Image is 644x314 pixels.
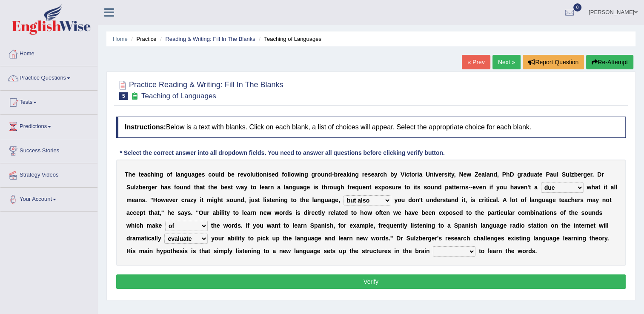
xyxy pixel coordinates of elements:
[615,184,617,191] b: l
[129,35,156,43] li: Practice
[341,184,344,191] b: h
[454,171,456,178] b: ,
[451,171,454,178] b: y
[175,171,177,178] b: l
[130,184,134,191] b: u
[165,36,255,42] a: Reading & Writing: Fill In The Blanks
[113,36,128,42] a: Home
[236,184,241,191] b: w
[438,184,442,191] b: d
[597,171,601,178] b: D
[268,184,270,191] b: r
[166,171,170,178] b: o
[317,171,321,178] b: o
[238,171,240,178] b: r
[187,184,191,191] b: d
[247,171,251,178] b: o
[176,184,180,191] b: o
[148,184,152,191] b: g
[557,171,558,178] b: l
[253,184,257,191] b: o
[241,184,244,191] b: a
[195,171,198,178] b: g
[220,171,224,178] b: d
[200,184,203,191] b: a
[0,42,97,63] a: Home
[257,35,321,43] li: Teaching of Languages
[307,184,310,191] b: e
[502,171,506,178] b: P
[142,184,146,191] b: e
[0,66,97,88] a: Practice Questions
[523,171,527,178] b: a
[268,171,272,178] b: s
[409,171,412,178] b: t
[546,171,550,178] b: P
[378,184,381,191] b: x
[284,184,286,191] b: l
[459,184,461,191] b: r
[0,163,97,185] a: Strategy Videos
[472,184,476,191] b: e
[371,171,375,178] b: e
[116,274,626,289] button: Verify
[438,171,442,178] b: e
[284,171,288,178] b: o
[390,171,394,178] b: b
[465,184,469,191] b: s
[208,171,212,178] b: c
[610,184,614,191] b: a
[334,171,338,178] b: b
[406,171,409,178] b: c
[177,171,180,178] b: a
[462,55,490,69] a: « Prev
[478,171,481,178] b: e
[0,115,97,136] a: Predictions
[590,171,592,178] b: r
[292,184,296,191] b: g
[392,184,396,191] b: u
[517,184,521,191] b: v
[461,184,465,191] b: n
[214,184,217,191] b: e
[419,171,422,178] b: a
[349,184,352,191] b: r
[231,184,233,191] b: t
[265,184,268,191] b: a
[430,171,434,178] b: n
[343,171,346,178] b: a
[141,92,216,100] small: Teaching of Languages
[459,171,463,178] b: N
[444,171,447,178] b: s
[252,171,256,178] b: u
[272,171,275,178] b: e
[156,171,160,178] b: n
[198,171,202,178] b: e
[527,184,529,191] b: '
[475,171,478,178] b: Z
[427,184,431,191] b: o
[359,184,363,191] b: u
[591,184,595,191] b: h
[244,184,247,191] b: y
[456,184,459,191] b: e
[394,171,397,178] b: y
[574,171,578,178] b: b
[583,171,587,178] b: g
[181,197,185,203] b: c
[529,184,531,191] b: t
[517,171,521,178] b: g
[328,171,332,178] b: d
[587,184,591,191] b: w
[220,184,224,191] b: b
[286,184,289,191] b: a
[521,171,523,178] b: r
[172,197,176,203] b: e
[435,171,438,178] b: v
[0,139,97,160] a: Success Stories
[355,184,359,191] b: q
[140,171,144,178] b: e
[366,184,369,191] b: n
[215,171,219,178] b: u
[295,171,299,178] b: w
